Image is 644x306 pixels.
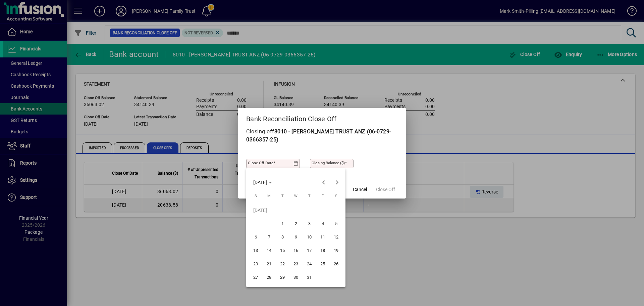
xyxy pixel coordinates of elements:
[276,217,289,230] button: Tue Jul 01 2025
[303,245,315,257] span: 17
[289,271,303,284] button: Wed Jul 30 2025
[267,194,271,198] span: M
[251,176,275,188] button: Choose month and year
[317,218,329,230] span: 4
[276,271,289,284] button: Tue Jul 29 2025
[303,257,316,271] button: Thu Jul 24 2025
[250,245,262,257] span: 13
[253,180,267,185] span: [DATE]
[276,271,288,283] span: 29
[262,230,276,244] button: Mon Jul 07 2025
[303,258,315,270] span: 24
[303,231,315,243] span: 10
[276,244,289,257] button: Tue Jul 15 2025
[263,258,275,270] span: 21
[290,258,302,270] span: 23
[290,231,302,243] span: 9
[249,257,262,271] button: Sun Jul 20 2025
[329,217,343,230] button: Sat Jul 05 2025
[249,204,343,217] td: [DATE]
[317,245,329,257] span: 18
[262,244,276,257] button: Mon Jul 14 2025
[303,218,315,230] span: 3
[249,244,262,257] button: Sun Jul 13 2025
[329,230,343,244] button: Sat Jul 12 2025
[329,244,343,257] button: Sat Jul 19 2025
[303,217,316,230] button: Thu Jul 03 2025
[289,257,303,271] button: Wed Jul 23 2025
[294,194,298,198] span: W
[303,230,316,244] button: Thu Jul 10 2025
[316,257,329,271] button: Fri Jul 25 2025
[290,218,302,230] span: 2
[316,217,329,230] button: Fri Jul 04 2025
[250,231,262,243] span: 6
[335,194,337,198] span: S
[263,245,275,257] span: 14
[316,244,329,257] button: Fri Jul 18 2025
[330,258,342,270] span: 26
[290,271,302,283] span: 30
[330,176,344,189] button: Next month
[330,231,342,243] span: 12
[289,244,303,257] button: Wed Jul 16 2025
[276,258,288,270] span: 22
[250,258,262,270] span: 20
[276,257,289,271] button: Tue Jul 22 2025
[289,217,303,230] button: Wed Jul 02 2025
[276,245,288,257] span: 15
[249,230,262,244] button: Sun Jul 06 2025
[262,257,276,271] button: Mon Jul 21 2025
[317,231,329,243] span: 11
[322,194,324,198] span: F
[330,245,342,257] span: 19
[263,231,275,243] span: 7
[303,244,316,257] button: Thu Jul 17 2025
[281,194,284,198] span: T
[316,230,329,244] button: Fri Jul 11 2025
[303,271,315,283] span: 31
[289,230,303,244] button: Wed Jul 09 2025
[317,258,329,270] span: 25
[290,245,302,257] span: 16
[308,194,311,198] span: T
[276,218,288,230] span: 1
[329,257,343,271] button: Sat Jul 26 2025
[262,271,276,284] button: Mon Jul 28 2025
[330,218,342,230] span: 5
[249,271,262,284] button: Sun Jul 27 2025
[303,271,316,284] button: Thu Jul 31 2025
[276,231,288,243] span: 8
[263,271,275,283] span: 28
[255,194,257,198] span: S
[250,271,262,283] span: 27
[317,176,330,189] button: Previous month
[276,230,289,244] button: Tue Jul 08 2025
